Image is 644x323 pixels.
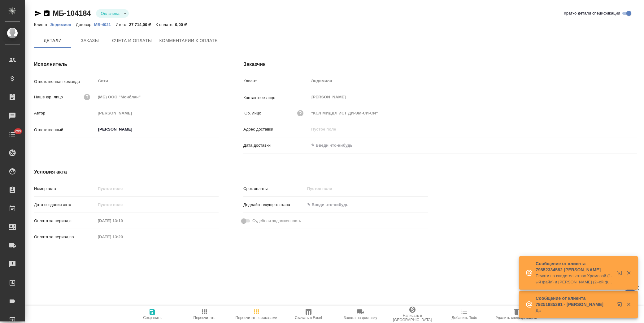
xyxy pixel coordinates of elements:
[536,295,613,308] p: Сообщение от клиента 79251885391 - [PERSON_NAME]
[34,186,96,192] p: Номер акта
[50,22,76,27] p: Эндимион
[96,184,219,193] input: Пустое поле
[243,110,261,116] p: Юр. лицо
[536,308,613,314] p: Да
[536,261,613,273] p: Сообщение от клиента 79852334582 [PERSON_NAME]
[115,22,129,27] p: Итого:
[38,37,67,45] span: Детали
[34,110,96,116] p: Автор
[309,141,363,150] input: ✎ Введи что-нибудь
[159,37,218,45] span: Комментарии к оплате
[175,22,191,27] p: 0,00 ₽
[34,168,428,176] h4: Условия акта
[243,126,309,132] p: Адрес доставки
[34,94,63,100] p: Наше юр. лицо
[34,10,41,17] button: Скопировать ссылку для ЯМессенджера
[243,61,637,68] h4: Заказчик
[2,127,23,142] a: 299
[99,11,121,16] button: Оплачена
[96,216,150,225] input: Пустое поле
[96,200,150,209] input: Пустое поле
[243,202,305,208] p: Дедлайн текущего этапа
[613,298,628,313] button: Открыть в новой вкладке
[34,79,96,85] p: Ответственная команда
[50,22,76,27] a: Эндимион
[96,93,219,101] input: Пустое поле
[34,234,96,240] p: Оплата за период по
[309,109,637,118] input: Пустое поле
[243,78,309,84] p: Клиент
[75,37,105,45] span: Заказы
[536,273,613,285] p: Печати на свидетельствах Хромовой (1-ый файл) и [PERSON_NAME] (2–ой файл) прилагаю
[34,218,96,224] p: Оплата за период с
[112,37,152,45] span: Счета и оплаты
[243,142,309,149] p: Дата доставки
[252,218,301,224] span: Судебная задолженность
[96,9,129,18] div: Оплачена
[96,232,150,241] input: Пустое поле
[622,302,635,307] button: Закрыть
[613,267,628,282] button: Открыть в новой вкладке
[309,125,637,134] input: Пустое поле
[564,10,620,16] span: Кратко детали спецификации
[622,270,635,276] button: Закрыть
[243,186,305,192] p: Срок оплаты
[34,61,219,68] h4: Исполнитель
[76,22,94,27] p: Договор:
[96,109,219,118] input: Пустое поле
[215,129,216,130] button: Open
[34,22,50,27] p: Клиент:
[309,76,637,85] input: Пустое поле
[94,22,115,27] p: МБ-4021
[305,200,359,209] input: ✎ Введи что-нибудь
[34,127,96,133] p: Ответственный
[43,10,50,17] button: Скопировать ссылку
[243,95,309,101] p: Контактное лицо
[11,128,25,134] span: 299
[34,202,96,208] p: Дата создания акта
[305,184,359,193] input: Пустое поле
[53,9,91,17] a: МБ-104184
[129,22,156,27] p: 27 714,00 ₽
[94,22,115,27] a: МБ-4021
[156,22,175,27] p: К оплате:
